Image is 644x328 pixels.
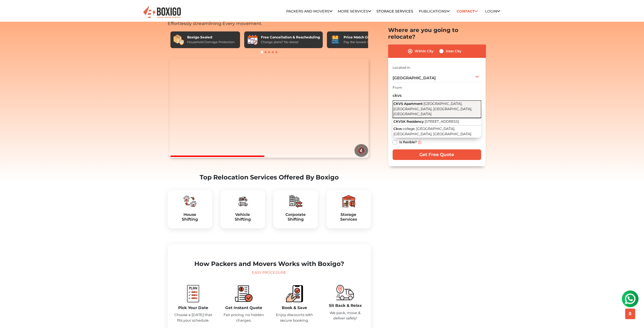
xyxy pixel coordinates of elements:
[331,212,366,222] a: StorageServices
[425,119,459,124] span: [STREET_ADDRESS]
[286,285,303,302] img: boxigo_packers_and_movers_book
[393,65,410,70] label: Located in
[187,40,234,45] div: Household Damage Protection
[172,305,214,310] h5: Pick Your Date
[183,194,197,208] img: boxigo_packers_and_movers_plan
[393,125,481,138] button: Ckvs college, [GEOGRAPHIC_DATA], [GEOGRAPHIC_DATA], [GEOGRAPHIC_DATA]
[278,212,314,222] h5: Corporate Shifting
[223,312,265,323] p: Fair pricing, no hidden charges.
[393,100,481,118] button: CKVS Apartment [GEOGRAPHIC_DATA], [GEOGRAPHIC_DATA], [GEOGRAPHIC_DATA], [GEOGRAPHIC_DATA]
[324,303,366,308] h5: Sit Back & Relax
[168,21,262,26] span: Effortlessly streamlining Every movement.
[247,34,258,45] img: Free Cancellation & Rescheduling
[173,34,184,45] img: Boxigo Sealed
[393,102,472,116] span: [GEOGRAPHIC_DATA], [GEOGRAPHIC_DATA], [GEOGRAPHIC_DATA], [GEOGRAPHIC_DATA]
[344,35,386,40] div: Price Match Guarantee
[184,285,202,302] img: boxigo_packers_and_movers_plan
[331,212,366,222] h5: Storage Services
[393,91,481,100] input: Select Building or Nearest Landmark
[236,194,249,208] img: boxigo_packers_and_movers_plan
[172,312,214,323] p: Choose a [DATE] that fits your schedule.
[344,40,386,45] div: Pay the lowest. Guaranteed!
[168,174,371,181] h2: Top Relocation Services Offered By Boxigo
[485,9,500,13] a: Login
[143,6,182,19] img: Boxigo
[225,212,261,222] h5: Vehicle Shifting
[388,27,486,40] h2: Where are you going to relocate?
[342,194,355,208] img: boxigo_packers_and_movers_plan
[419,9,450,13] a: Publications
[187,35,234,40] div: Boxigo Sealed
[223,305,265,310] h5: Get Instant Quote
[446,48,461,55] label: Inter City
[235,285,253,302] img: boxigo_packers_and_movers_compare
[415,48,434,55] label: Within City
[354,144,368,157] button: 🔇
[625,309,635,319] button: scroll up
[278,212,314,222] a: CorporateShifting
[172,212,208,222] a: HouseShifting
[273,305,316,310] h5: Book & Save
[6,6,17,17] img: whatsapp-icon.svg
[393,149,481,160] input: Get Free Quote
[172,212,208,222] h5: House Shifting
[393,127,402,131] span: Ckvs
[330,34,341,45] img: Price Match Guarantee
[261,40,320,45] div: Change plans? No stress!
[399,139,417,145] label: Is flexible?
[393,85,402,90] label: From
[455,7,480,16] a: Contact
[338,9,371,13] a: More services
[170,58,369,158] video: Your browser does not support the video tag.
[261,35,320,40] div: Free Cancellation & Rescheduling
[286,9,332,13] a: Packers and Movers
[393,127,471,136] span: college, [GEOGRAPHIC_DATA], [GEOGRAPHIC_DATA], [GEOGRAPHIC_DATA]
[393,118,481,125] button: CKVSK Residency [STREET_ADDRESS]
[172,260,366,268] h2: How Packers and Movers Works with Boxigo?
[418,140,421,144] img: info
[289,194,302,208] img: boxigo_packers_and_movers_plan
[172,270,366,275] div: Easy Procedure
[393,102,423,106] span: CKVS Apartment
[273,312,316,323] p: Enjoy discounts with secure booking.
[393,119,424,124] span: CKVSK Residency
[336,285,354,300] img: boxigo_packers_and_movers_move
[393,75,436,80] span: [GEOGRAPHIC_DATA]
[376,9,413,13] a: Storage Services
[324,310,366,321] p: We pack, move & deliver safely!
[225,212,261,222] a: VehicleShifting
